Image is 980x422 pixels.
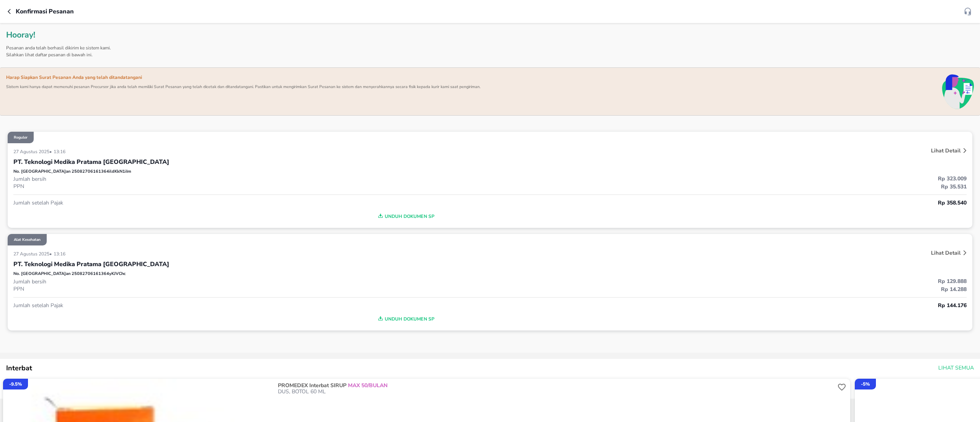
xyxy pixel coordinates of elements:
[278,383,834,389] p: PROMEDEX Interbat SIRUP
[13,175,490,183] p: Jumlah bersih
[16,314,794,324] span: Unduh Dokumen SP
[13,199,490,206] p: Jumlah setelah Pajak
[6,41,117,61] p: Pesanan anda telah berhasil dikirim ke sistem kami. Silahkan lihat daftar pesanan di bawah ini.
[13,211,797,222] button: Unduh Dokumen SP
[861,381,870,388] p: - 5 %
[54,251,67,257] p: 13:16
[13,271,126,277] p: No. [GEOGRAPHIC_DATA]an 25082706161364yKJVChc
[942,74,974,109] img: post-checkout
[13,183,490,190] p: PPN
[490,277,967,285] p: Rp 129.888
[6,84,651,93] p: Sistem kami hanya dapat memenuhi pesanan Precursor jika anda telah memiliki Surat Pesanan yang te...
[13,278,490,285] p: Jumlah bersih
[278,389,836,395] p: DUS, BOTOL 60 ML
[13,157,169,167] p: PT. Teknologi Medika Pratama [GEOGRAPHIC_DATA]
[13,302,490,309] p: Jumlah setelah Pajak
[54,149,67,155] p: 13:16
[490,301,967,309] p: Rp 144.176
[346,382,387,389] span: MAX 50/BULAN
[13,251,54,257] p: 27 Agustus 2025 •
[6,74,651,84] p: Harap Siapkan Surat Pesanan Anda yang telah ditandatangani
[13,285,490,293] p: PPN
[16,211,794,221] span: Unduh Dokumen SP
[490,175,967,183] p: Rp 323.009
[13,149,54,155] p: 27 Agustus 2025 •
[13,168,131,175] p: No. [GEOGRAPHIC_DATA]an 25082706161364ildKkN1iIm
[16,7,74,16] p: Konfirmasi pesanan
[931,249,960,257] p: Lihat Detail
[938,363,974,373] span: Lihat Semua
[490,285,967,293] p: Rp 14.288
[6,29,35,41] p: Hooray!
[935,361,975,375] button: Lihat Semua
[490,183,967,191] p: Rp 35.531
[13,260,169,269] p: PT. Teknologi Medika Pratama [GEOGRAPHIC_DATA]
[14,237,41,242] p: Alat Kesehatan
[931,147,960,154] p: Lihat Detail
[13,313,797,325] button: Unduh Dokumen SP
[14,135,28,140] p: Reguler
[9,381,22,388] p: - 9.5 %
[490,199,967,207] p: Rp 358.540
